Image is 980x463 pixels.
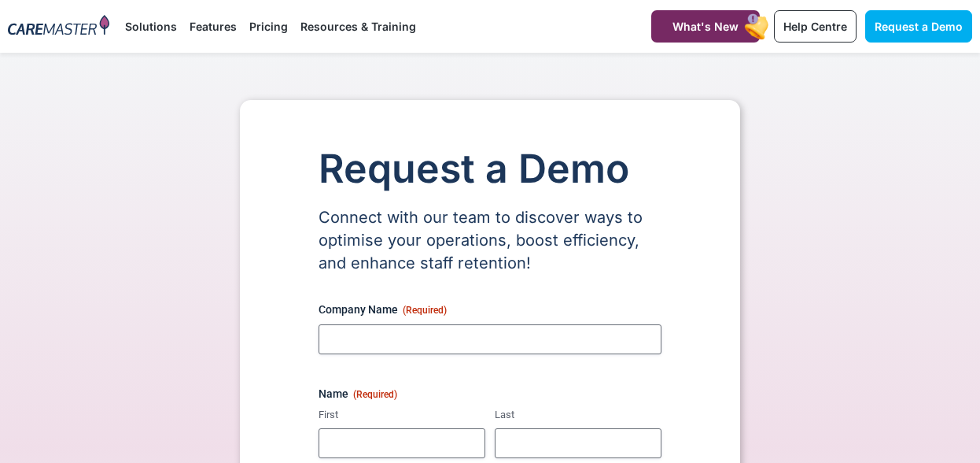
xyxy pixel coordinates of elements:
[672,20,739,33] span: What's New
[319,206,661,275] p: Connect with our team to discover ways to optimise your operations, boost efficiency, and enhance...
[865,10,972,43] a: Request a Demo
[774,10,857,43] a: Help Centre
[319,147,661,191] h1: Request a Demo
[319,408,485,423] label: First
[319,302,661,317] label: Company Name
[783,20,847,33] span: Help Centre
[353,389,397,400] span: (Required)
[8,15,109,38] img: CareMaster Logo
[403,305,447,316] span: (Required)
[319,386,397,402] legend: Name
[495,408,661,423] label: Last
[651,10,760,43] a: What's New
[875,20,963,33] span: Request a Demo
